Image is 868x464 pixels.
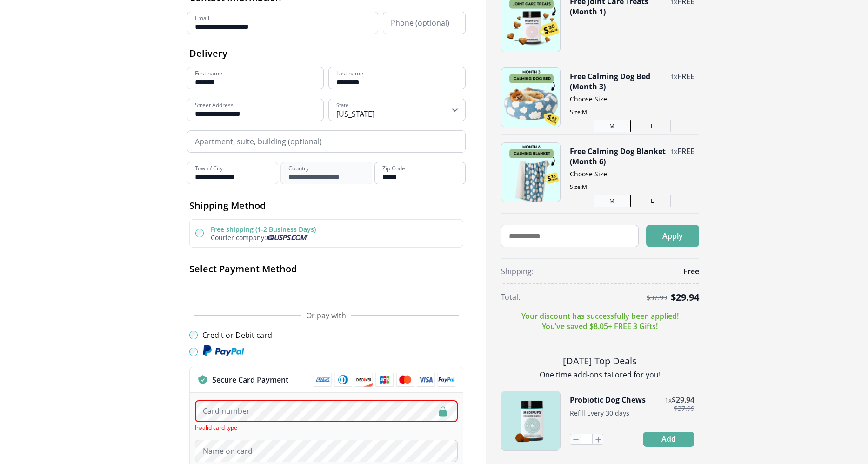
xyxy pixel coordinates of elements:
[634,195,671,207] button: L
[646,225,699,247] button: Apply
[570,108,694,116] span: Size: M
[501,143,560,202] img: Free Calming Dog Blanket (Month 6)
[665,396,672,404] span: 1 x
[570,146,666,167] button: Free Calming Dog Blanket (Month 6)
[211,233,266,242] span: Courier company:
[501,391,560,450] img: Probiotic Dog Chews
[670,72,677,81] span: 1 x
[189,47,227,60] span: Delivery
[521,311,679,331] p: Your discount has successfully been applied! You’ve saved $ 8.05 + FREE 3 Gifts!
[677,146,694,156] span: FREE
[336,109,374,119] div: [US_STATE]
[570,395,646,405] button: Probiotic Dog Chews
[306,310,346,321] span: Or pay with
[672,395,694,405] span: $ 29.94
[501,292,520,302] span: Total:
[266,235,308,240] img: Usps courier company
[501,354,699,368] h2: [DATE] Top Deals
[501,370,699,380] p: One time add-ons tailored for you!
[671,291,699,303] span: $ 29.94
[202,330,272,340] label: Credit or Debit card
[202,345,244,357] img: Paypal
[674,405,694,412] span: $ 37.99
[195,424,237,431] span: Invalid card type
[570,71,666,92] button: Free Calming Dog Bed (Month 3)
[643,432,694,447] button: Add
[647,294,667,302] span: $ 37.99
[501,68,560,127] img: Free Calming Dog Bed (Month 3)
[570,94,694,103] span: Choose Size:
[570,183,694,191] span: Size: M
[189,199,463,212] h2: Shipping Method
[189,262,463,275] h2: Select Payment Method
[670,147,677,156] span: 1 x
[677,71,694,81] span: FREE
[570,169,694,178] span: Choose Size:
[594,195,631,207] button: M
[570,409,629,417] span: Refill Every 30 days
[211,225,316,234] label: Free shipping (1-2 Business Days)
[594,120,631,132] button: M
[314,373,455,387] img: payment methods
[189,282,463,301] iframe: Secure payment button frame
[634,120,671,132] button: L
[683,266,699,276] span: Free
[212,375,288,385] p: Secure Card Payment
[501,266,534,276] span: Shipping:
